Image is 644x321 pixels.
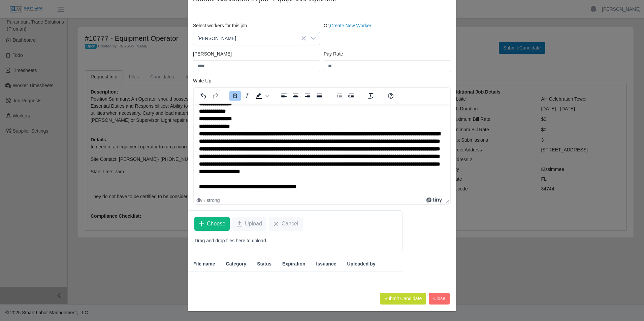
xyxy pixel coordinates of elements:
div: div [196,198,202,203]
span: Category [226,260,247,267]
span: File name [193,260,215,267]
button: Align left [278,91,290,101]
button: Redo [210,91,221,101]
button: Cancel [269,217,303,231]
button: Bold [229,91,241,101]
button: Close [429,293,450,305]
button: Increase indent [345,91,357,101]
iframe: Rich Text Area [194,104,450,196]
span: Issuance [316,260,336,267]
button: Align center [290,91,301,101]
label: Select workers for this job [193,22,247,29]
div: Or, [322,22,453,45]
button: Italic [241,91,253,101]
label: Write Up [193,77,211,84]
button: Choose [194,217,230,231]
div: strong [207,198,220,203]
button: Align right [302,91,313,101]
button: Decrease indent [333,91,345,101]
span: Status [257,260,271,267]
button: Undo [198,91,209,101]
button: Upload [232,217,266,231]
span: Cancel [282,220,298,228]
button: Justify [314,91,325,101]
p: Drag and drop files here to upload. [195,237,396,244]
button: Clear formatting [365,91,377,101]
a: Create New Worker [330,23,372,28]
label: [PERSON_NAME] [193,50,232,58]
button: Help [385,91,396,101]
span: Upload [245,220,262,228]
button: Submit Candidate [380,293,426,305]
span: Choose [207,220,225,228]
span: Expiration [282,260,305,267]
label: Pay Rate [324,50,343,58]
div: Press the Up and Down arrow keys to resize the editor. [443,196,450,204]
span: Uploaded by [347,260,375,267]
a: Powered by Tiny [426,198,443,203]
div: Background color Black [253,91,270,101]
div: › [204,198,205,203]
span: Antonio Patrick [193,32,307,45]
